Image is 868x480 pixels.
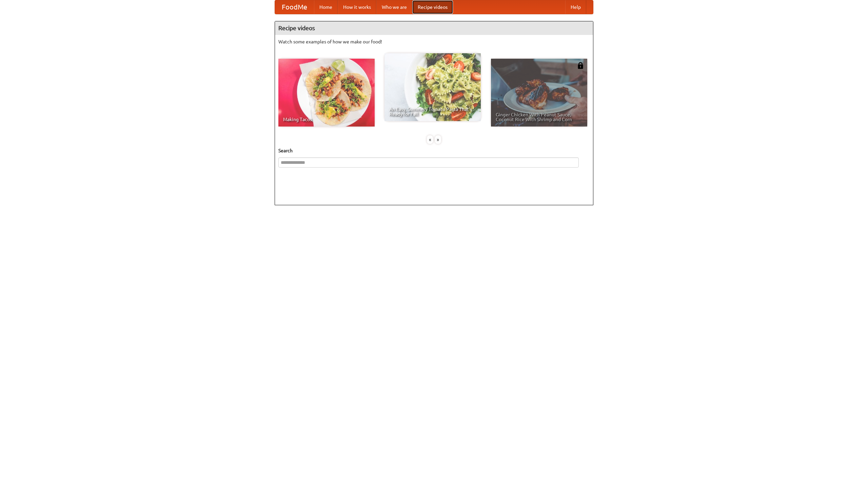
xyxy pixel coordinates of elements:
a: Recipe videos [412,0,453,14]
a: Home [314,0,338,14]
h4: Recipe videos [275,21,593,35]
img: 483408.png [577,62,584,69]
a: How it works [338,0,376,14]
a: Who we are [376,0,412,14]
div: « [427,135,433,144]
span: Making Tacos [283,117,370,122]
a: Help [565,0,586,14]
p: Watch some examples of how we make our food! [278,38,590,45]
a: Making Tacos [278,59,375,127]
span: An Easy, Summery Tomato Pasta That's Ready for Fall [389,107,476,116]
a: FoodMe [275,0,314,14]
h5: Search [278,147,590,154]
a: An Easy, Summery Tomato Pasta That's Ready for Fall [384,53,481,121]
div: » [435,135,441,144]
